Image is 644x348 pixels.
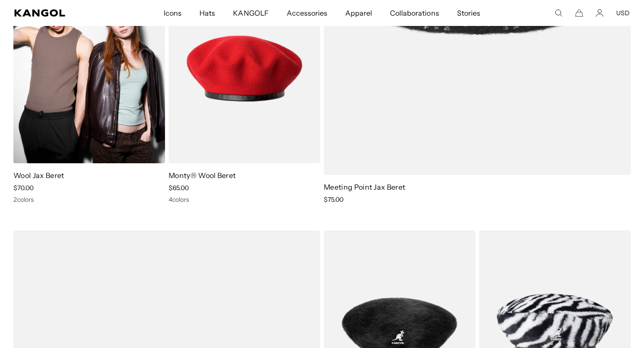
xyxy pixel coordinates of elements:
[169,184,189,192] span: $65.00
[616,9,630,17] button: USD
[13,184,34,192] span: $70.00
[13,195,165,204] div: 2 colors
[324,195,343,204] span: $75.00
[14,9,108,17] a: Kangol
[575,9,583,17] button: Cart
[13,171,64,180] a: Wool Jax Beret
[596,9,604,17] a: Account
[169,171,236,180] a: Monty® Wool Beret
[324,182,405,191] a: Meeting Point Jax Beret
[169,195,320,204] div: 4 colors
[555,9,563,17] summary: Search here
